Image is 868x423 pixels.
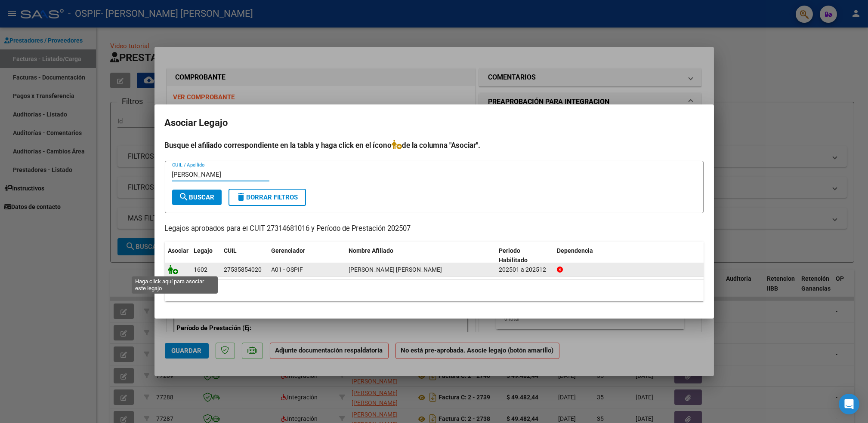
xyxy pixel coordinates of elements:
[557,247,593,254] span: Dependencia
[272,266,303,273] span: A01 - OSPIF
[179,193,215,201] span: Buscar
[172,190,222,205] button: Buscar
[839,394,859,414] div: Open Intercom Messenger
[168,247,189,254] span: Asociar
[349,266,442,273] span: ARECO IBARROLA EVA NAOMI
[495,242,553,270] datatable-header-cell: Periodo Habilitado
[194,266,208,273] span: 1602
[221,242,268,270] datatable-header-cell: CUIL
[236,192,247,202] mat-icon: delete
[268,242,346,270] datatable-header-cell: Gerenciador
[224,265,262,275] div: 27535854020
[194,247,213,254] span: Legajo
[236,193,298,201] span: Borrar Filtros
[165,115,704,131] h2: Asociar Legajo
[499,265,550,275] div: 202501 a 202512
[165,224,704,234] p: Legajos aprobados para el CUIT 27314681016 y Período de Prestación 202507
[553,242,704,270] datatable-header-cell: Dependencia
[165,140,704,151] h4: Busque el afiliado correspondiente en la tabla y haga click en el ícono de la columna "Asociar".
[349,247,394,254] span: Nombre Afiliado
[499,247,528,264] span: Periodo Habilitado
[224,247,237,254] span: CUIL
[191,242,221,270] datatable-header-cell: Legajo
[272,247,306,254] span: Gerenciador
[165,280,704,301] div: 1 registros
[346,242,496,270] datatable-header-cell: Nombre Afiliado
[179,192,189,202] mat-icon: search
[165,242,191,270] datatable-header-cell: Asociar
[229,189,306,206] button: Borrar Filtros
